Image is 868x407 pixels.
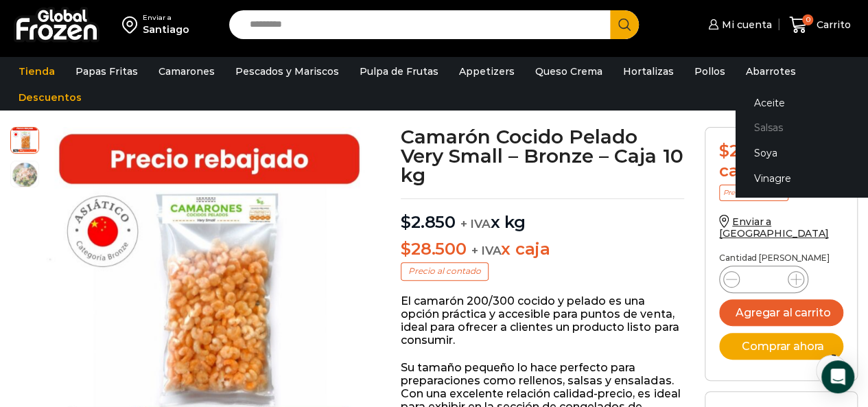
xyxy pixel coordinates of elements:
a: Appetizers [452,58,521,84]
div: Enviar a [143,13,189,23]
p: Precio al contado [719,185,788,201]
span: + IVA [471,244,501,257]
a: Camarones [152,58,222,84]
h1: Camarón Cocido Pelado Very Small – Bronze – Caja 10 kg [401,127,684,185]
a: 0 Carrito [786,9,854,41]
bdi: 2.850 [401,212,456,232]
a: Pescados y Mariscos [228,58,346,84]
button: Comprar ahora [719,333,843,360]
span: Carrito [813,18,851,32]
a: Abarrotes [739,58,803,84]
div: x caja [719,141,843,181]
bdi: 28.500 [719,141,784,161]
div: Santiago [143,23,189,36]
a: Hortalizas [616,58,681,84]
a: Tienda [12,58,62,84]
button: Agregar al carrito [719,299,843,326]
span: very small [11,126,38,153]
span: 0 [802,14,813,25]
p: x caja [401,240,684,259]
button: Search button [610,10,639,39]
a: Queso Crema [528,58,609,84]
a: Pollos [688,58,732,84]
p: Precio al contado [401,262,489,280]
span: very-small [11,161,38,189]
span: Mi cuenta [718,18,772,32]
div: Open Intercom Messenger [821,360,854,393]
span: $ [719,141,729,161]
a: Papas Fritas [69,58,145,84]
a: Mi cuenta [705,11,772,38]
p: El camarón 200/300 cocido y pelado es una opción práctica y accesible para puntos de venta, ideal... [401,294,684,347]
p: x kg [401,198,684,233]
a: Pulpa de Frutas [353,58,445,84]
bdi: 28.500 [401,239,466,259]
p: Cantidad [PERSON_NAME] [719,253,843,263]
span: $ [401,239,411,259]
span: $ [401,212,411,232]
a: Descuentos [12,84,89,111]
span: + IVA [460,217,491,231]
img: address-field-icon.svg [122,13,143,36]
a: Enviar a [GEOGRAPHIC_DATA] [719,216,829,240]
input: Product quantity [751,270,777,289]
